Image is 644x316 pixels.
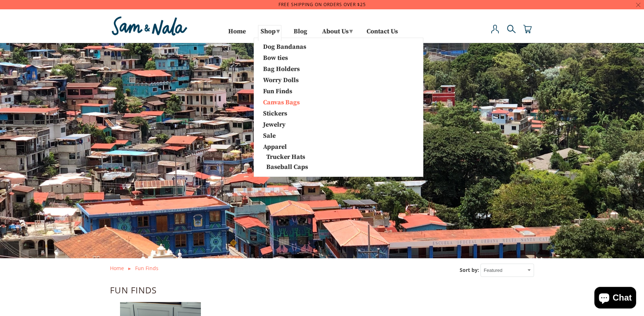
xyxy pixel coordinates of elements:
a: Sale [258,131,333,140]
a: Home [228,29,246,41]
img: search-icon [507,25,516,33]
h1: Fun Finds [110,282,534,297]
span: ▾ [276,27,280,36]
a: Search [507,25,516,41]
a: Canvas Bags [258,97,333,107]
a: My Account [491,25,500,41]
inbox-online-store-chat: Shopify online store chat [592,287,638,310]
a: Fun Finds [135,265,158,272]
a: Stickers [258,108,333,118]
span: ▾ [349,27,353,36]
a: Jewelry [258,119,333,129]
a: Free Shipping on orders over $25 [279,1,366,8]
label: Sort by: [460,267,479,273]
a: Baseball Caps [258,163,342,171]
a: Trucker Hats [258,153,342,161]
a: Home [110,265,124,272]
a: Dog Bandanas [258,42,333,51]
a: Apparel [258,142,333,151]
a: About Us▾ [319,25,354,41]
a: Worry Dolls [258,75,333,84]
img: user-icon [491,25,500,33]
img: Sam & Nala [110,15,189,37]
a: Shop▾ [258,25,281,41]
img: cart-icon [523,25,532,33]
a: Contact Us [367,29,398,41]
a: Bag Holders [258,64,333,73]
a: Blog [294,29,307,41]
img: or.png [128,268,131,270]
a: Bow ties [258,53,333,62]
a: Fun Finds [258,86,333,95]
